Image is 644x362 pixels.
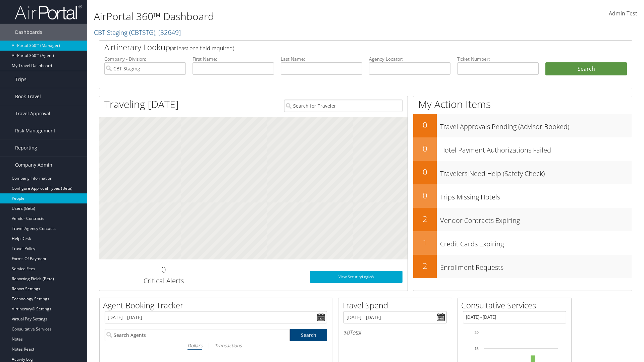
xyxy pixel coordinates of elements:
span: ( CBTSTG ) [129,28,155,37]
i: Transactions [215,342,241,349]
h1: AirPortal 360™ Dashboard [94,9,456,23]
h3: Credit Cards Expiring [440,236,632,249]
label: Company - Division: [104,56,186,62]
label: Ticket Number: [457,56,539,62]
h6: Total [343,329,447,336]
span: , [ 32649 ] [155,28,181,37]
span: Company Admin [15,157,52,173]
a: 0Travel Approvals Pending (Advisor Booked) [413,114,632,137]
a: 0Travelers Need Help (Safety Check) [413,161,632,184]
button: Search [545,62,627,76]
h3: Travelers Need Help (Safety Check) [440,166,632,178]
img: airportal-logo.png [15,4,82,20]
a: Admin Test [609,3,637,24]
h3: Enrollment Requests [440,259,632,272]
h2: 0 [104,264,223,275]
span: $0 [343,329,350,336]
h2: Airtinerary Lookup [104,42,583,53]
a: 0Hotel Payment Authorizations Failed [413,137,632,161]
label: Agency Locator: [369,56,450,62]
a: Search [290,329,327,341]
h2: 2 [413,260,437,271]
h1: Traveling [DATE] [104,97,179,111]
span: Travel Approval [15,105,50,122]
h3: Critical Alerts [104,276,223,286]
label: Last Name: [281,56,362,62]
h3: Vendor Contracts Expiring [440,213,632,225]
h3: Hotel Payment Authorizations Failed [440,142,632,155]
h1: My Action Items [413,97,632,111]
span: Book Travel [15,88,41,105]
tspan: 15 [475,347,479,351]
label: First Name: [193,56,274,62]
h2: Travel Spend [342,300,452,311]
h2: 0 [413,166,437,178]
h2: 0 [413,190,437,201]
span: Trips [15,71,26,88]
a: CBT Staging [94,28,181,37]
h2: 2 [413,213,437,225]
input: Search Agents [105,329,290,341]
tspan: 20 [475,330,479,335]
span: Reporting [15,139,37,156]
h2: Consultative Services [461,300,571,311]
div: | [105,341,327,350]
h2: 0 [413,119,437,131]
a: View SecurityLogic® [310,271,402,283]
i: Dollars [187,342,202,349]
a: 0Trips Missing Hotels [413,184,632,208]
h3: Trips Missing Hotels [440,189,632,202]
input: Search for Traveler [284,100,402,112]
h2: 0 [413,143,437,154]
a: 1Credit Cards Expiring [413,231,632,255]
a: 2Enrollment Requests [413,255,632,278]
span: Dashboards [15,24,42,41]
span: Risk Management [15,122,55,139]
span: (at least one field required) [170,45,234,52]
span: Admin Test [609,10,637,17]
h2: Agent Booking Tracker [103,300,332,311]
h2: 1 [413,237,437,248]
h3: Travel Approvals Pending (Advisor Booked) [440,119,632,131]
a: 2Vendor Contracts Expiring [413,208,632,231]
